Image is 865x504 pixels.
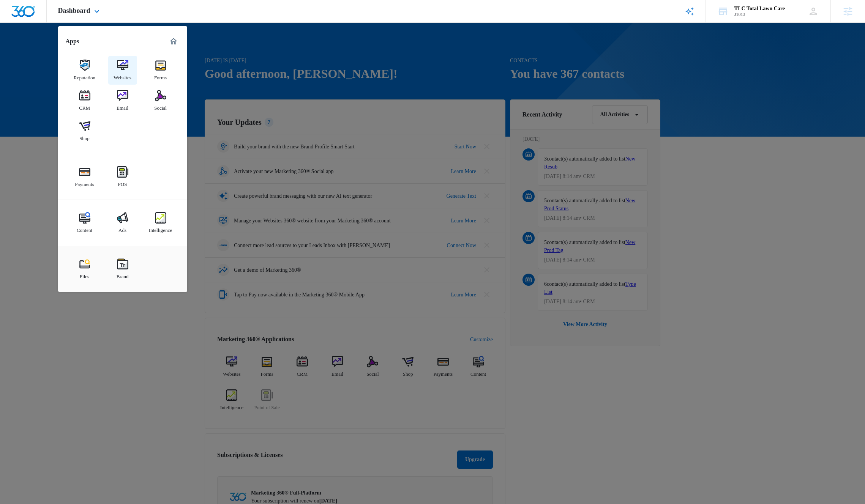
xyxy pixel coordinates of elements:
[108,56,137,85] a: Websites
[70,208,99,237] a: Content
[154,71,167,81] div: Forms
[70,255,99,283] a: Files
[118,178,127,187] div: POS
[70,86,99,115] a: CRM
[75,178,94,187] div: Payments
[167,35,180,47] a: Marketing 360® Dashboard
[117,270,129,280] div: Brand
[146,208,175,237] a: Intelligence
[146,56,175,85] a: Forms
[149,224,172,233] div: Intelligence
[108,208,137,237] a: Ads
[70,56,99,85] a: Reputation
[70,117,99,145] a: Shop
[118,224,126,233] div: Ads
[80,270,89,280] div: Files
[108,86,137,115] a: Email
[74,71,95,81] div: Reputation
[108,255,137,283] a: Brand
[70,162,99,191] a: Payments
[58,7,90,15] span: Dashboard
[146,86,175,115] a: Social
[66,38,79,45] h2: Apps
[734,6,785,12] div: account name
[77,224,92,233] div: Content
[108,162,137,191] a: POS
[79,101,90,111] div: CRM
[734,12,785,17] div: account id
[114,71,131,81] div: Websites
[117,101,128,111] div: Email
[154,101,167,111] div: Social
[79,132,90,142] div: Shop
